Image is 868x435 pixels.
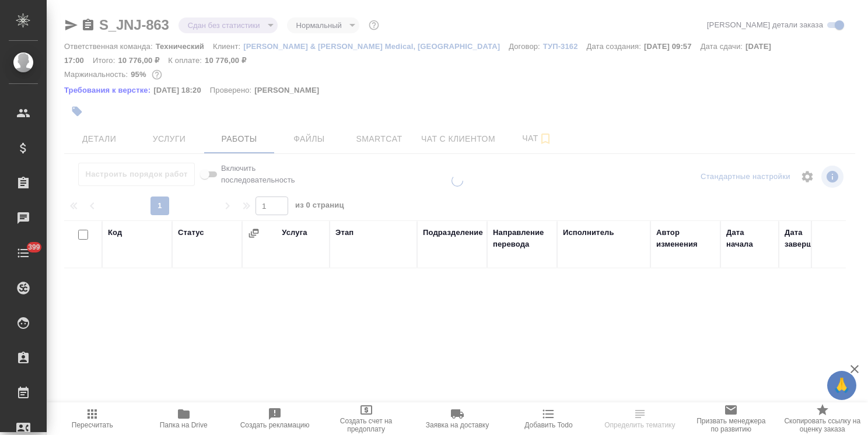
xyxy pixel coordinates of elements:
span: Определить тематику [604,421,675,429]
span: 🙏 [832,373,852,398]
button: Определить тематику [594,402,685,435]
div: Этап [335,227,353,238]
button: Скопировать ссылку на оценку заказа [777,402,868,435]
button: Заявка на доставку [412,402,503,435]
button: Пересчитать [47,402,138,435]
button: Создать счет на предоплату [320,402,411,435]
div: Направление перевода [493,227,551,250]
span: Создать рекламацию [240,421,310,429]
span: Добавить Todo [524,421,572,429]
div: Код [108,227,122,238]
button: Призвать менеджера по развитию [685,402,776,435]
button: 🙏 [827,371,856,400]
span: 399 [21,241,47,253]
button: Создать рекламацию [229,402,320,435]
span: Заявка на доставку [426,421,489,429]
div: Подразделение [423,227,483,238]
button: Добавить Todo [503,402,594,435]
button: Папка на Drive [138,402,229,435]
span: Папка на Drive [160,421,208,429]
button: Сгруппировать [248,227,260,239]
span: Скопировать ссылку на оценку заказа [784,417,861,433]
div: Автор изменения [656,227,715,250]
span: Призвать менеджера по развитию [692,417,769,433]
div: Дата начала [726,227,773,250]
div: Исполнитель [563,227,614,238]
span: Создать счет на предоплату [327,417,404,433]
div: Услуга [282,227,307,238]
span: Пересчитать [72,421,113,429]
div: Статус [178,227,204,238]
div: Дата завершения [785,227,831,250]
a: 399 [3,238,44,268]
